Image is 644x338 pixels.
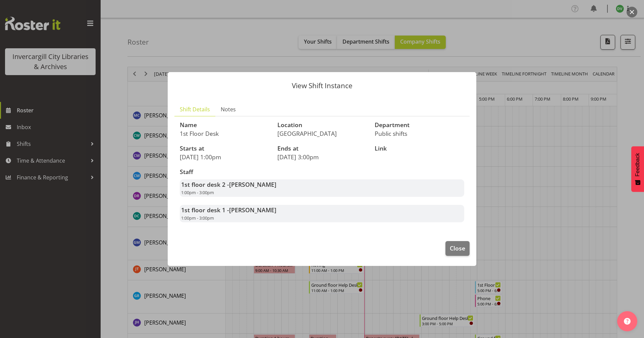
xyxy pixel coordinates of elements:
p: Public shifts [375,130,464,137]
strong: 1st floor desk 2 - [181,180,276,188]
img: help-xxl-2.png [624,318,631,325]
span: 1:00pm - 3:00pm [181,215,214,221]
span: 1:00pm - 3:00pm [181,189,214,195]
h3: Ends at [277,145,367,152]
h3: Starts at [180,145,269,152]
strong: 1st floor desk 1 - [181,206,276,214]
h3: Link [375,145,464,152]
button: Feedback - Show survey [631,146,644,192]
h3: Department [375,122,464,128]
span: Notes [221,105,236,113]
p: [GEOGRAPHIC_DATA] [277,130,367,137]
span: Feedback [635,153,641,176]
h3: Staff [180,169,464,175]
span: [PERSON_NAME] [229,180,276,188]
p: [DATE] 3:00pm [277,153,367,161]
p: 1st Floor Desk [180,130,269,137]
span: [PERSON_NAME] [229,206,276,214]
h3: Location [277,122,367,128]
h3: Name [180,122,269,128]
p: [DATE] 1:00pm [180,153,269,161]
span: Close [450,244,465,252]
p: View Shift Instance [174,82,470,89]
button: Close [445,241,470,256]
span: Shift Details [180,105,210,113]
